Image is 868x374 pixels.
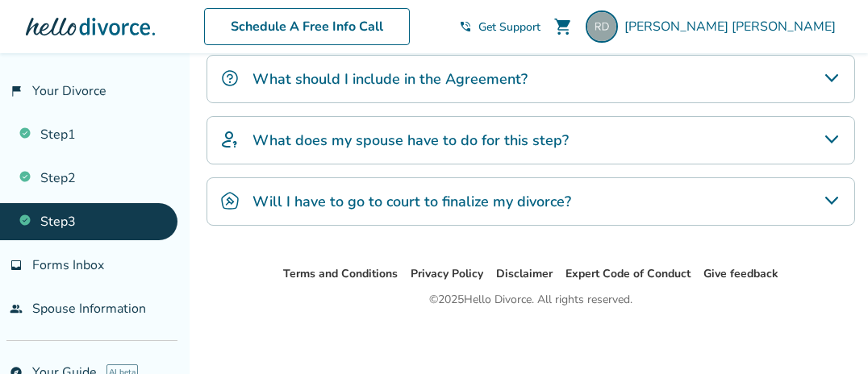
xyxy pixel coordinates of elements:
div: What should I include in the Agreement? [207,55,855,103]
span: shopping_cart [553,17,573,36]
li: Give feedback [703,264,778,284]
span: inbox [10,259,23,272]
a: Expert Code of Conduct [565,266,691,281]
div: What does my spouse have to do for this step? [207,116,855,164]
iframe: Chat Widget [787,297,868,374]
span: flag_2 [10,85,23,98]
a: phone_in_talkGet Support [459,19,540,35]
img: What does my spouse have to do for this step? [220,130,240,149]
h4: Will I have to go to court to finalize my divorce? [252,191,571,212]
h4: What does my spouse have to do for this step? [252,130,569,151]
a: Privacy Policy [411,266,483,281]
h4: What should I include in the Agreement? [252,69,528,89]
span: phone_in_talk [459,20,472,33]
a: Terms and Conditions [283,266,398,281]
span: [PERSON_NAME] [PERSON_NAME] [624,18,842,35]
span: people [10,302,23,315]
div: © 2025 Hello Divorce. All rights reserved. [429,290,632,310]
img: robdav@tds.net [586,10,618,43]
a: Schedule A Free Info Call [204,8,410,45]
div: Will I have to go to court to finalize my divorce? [207,177,855,226]
img: Will I have to go to court to finalize my divorce? [220,191,240,210]
span: Get Support [478,19,540,35]
li: Disclaimer [496,264,553,284]
img: What should I include in the Agreement? [220,69,240,88]
span: Forms Inbox [32,256,104,274]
